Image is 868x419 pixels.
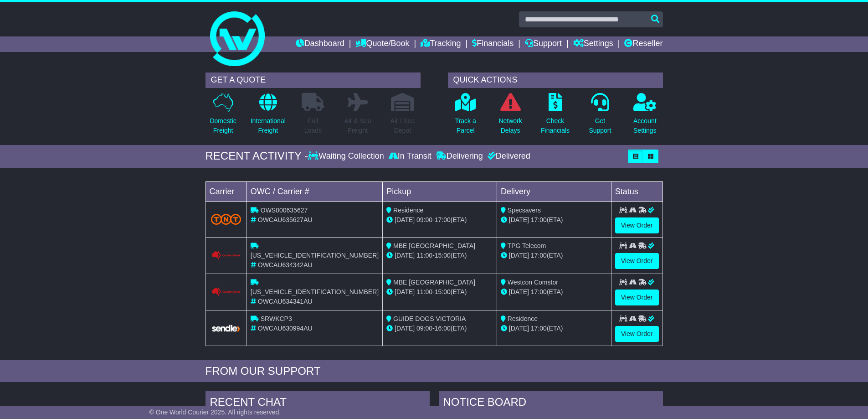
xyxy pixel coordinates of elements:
span: Residence [508,315,538,322]
span: Specsavers [508,207,541,214]
span: 15:00 [435,252,451,259]
span: TPG Telecom [508,242,546,249]
div: - (ETA) [386,215,493,225]
a: Track aParcel [455,93,477,140]
span: [DATE] [509,288,529,295]
div: (ETA) [501,324,607,333]
div: - (ETA) [386,251,493,260]
div: (ETA) [501,215,607,225]
div: Delivered [485,151,530,161]
div: RECENT ACTIVITY - [205,150,308,163]
a: Tracking [421,36,461,52]
span: [DATE] [395,216,415,223]
td: OWC / Carrier # [247,181,382,202]
span: 11:00 [416,288,432,295]
p: Account Settings [633,116,657,135]
p: International Freight [251,116,286,135]
a: Dashboard [296,36,344,52]
td: Carrier [205,181,247,202]
div: (ETA) [501,287,607,297]
span: OWCAU635627AU [258,216,313,223]
a: AccountSettings [633,93,657,140]
a: NetworkDelays [498,93,522,140]
img: TNT_Domestic.png [211,214,241,225]
p: Air / Sea Depot [390,116,415,135]
span: Residence [393,207,423,214]
span: 17:00 [531,216,547,223]
span: OWCAU634341AU [258,298,313,305]
span: OWCAU634342AU [258,261,313,269]
span: 17:00 [531,252,547,259]
img: GetCarrierServiceLogo [211,324,241,332]
div: NOTICE BOARD [439,391,663,416]
span: 17:00 [531,325,547,332]
span: SRWKCP3 [261,315,292,322]
span: © One World Courier 2025. All rights reserved. [149,409,281,416]
span: 16:00 [435,325,451,332]
p: Air & Sea Freight [344,116,371,135]
span: [DATE] [395,325,415,332]
span: MBE [GEOGRAPHIC_DATA] [393,242,475,249]
div: In Transit [386,151,434,161]
img: Couriers_Please.png [211,287,241,297]
span: 09:00 [416,325,432,332]
div: Delivering [434,151,485,161]
span: OWCAU630994AU [258,325,313,332]
p: Domestic Freight [210,116,236,135]
a: View Order [615,253,659,269]
span: GUIDE DOGS VICTORIA [393,315,466,322]
span: 09:00 [416,216,432,223]
p: Check Financials [541,116,570,135]
a: View Order [615,290,659,305]
a: DomesticFreight [209,93,236,140]
a: Quote/Book [355,36,409,52]
a: CheckFinancials [540,93,570,140]
span: [US_VEHICLE_IDENTIFICATION_NUMBER] [251,288,379,295]
a: Support [525,36,562,52]
span: 11:00 [416,252,432,259]
div: RECENT CHAT [205,391,430,416]
span: [US_VEHICLE_IDENTIFICATION_NUMBER] [251,252,379,259]
a: GetSupport [588,93,611,140]
div: Waiting Collection [308,151,386,161]
p: Network Delays [498,116,522,135]
div: - (ETA) [386,324,493,333]
a: Financials [472,36,514,52]
p: Track a Parcel [455,116,476,135]
div: FROM OUR SUPPORT [205,365,663,378]
span: [DATE] [509,325,529,332]
a: Settings [573,36,613,52]
span: Westcon Comstor [508,279,558,286]
td: Delivery [497,181,611,202]
span: 17:00 [531,288,547,295]
span: OWS000635627 [261,207,308,214]
a: Reseller [624,36,663,52]
div: (ETA) [501,251,607,260]
div: GET A QUOTE [205,72,421,88]
p: Full Loads [302,116,324,135]
p: Get Support [589,116,611,135]
div: - (ETA) [386,287,493,297]
a: InternationalFreight [250,93,286,140]
span: MBE [GEOGRAPHIC_DATA] [393,279,475,286]
span: 17:00 [435,216,451,223]
a: View Order [615,217,659,233]
td: Pickup [383,181,497,202]
div: QUICK ACTIONS [448,72,663,88]
span: [DATE] [395,252,415,259]
a: View Order [615,326,659,342]
span: [DATE] [509,252,529,259]
span: [DATE] [395,288,415,295]
span: [DATE] [509,216,529,223]
img: Couriers_Please.png [211,251,241,260]
span: 15:00 [435,288,451,295]
td: Status [611,181,663,202]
